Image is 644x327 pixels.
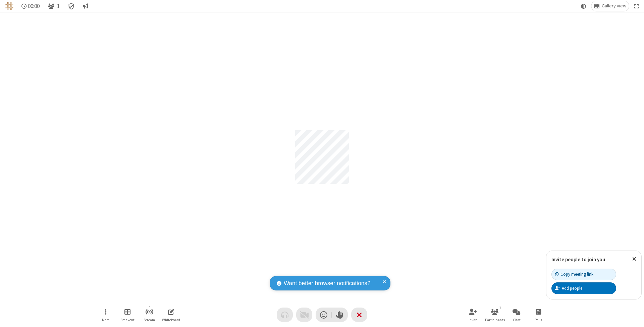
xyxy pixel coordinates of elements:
div: Copy meeting link [555,271,593,277]
div: 1 [497,305,503,311]
div: Timer [19,1,43,11]
button: Conversation [80,1,91,11]
button: Audio problem - check your Internet connection or call by phone [277,308,293,322]
span: Chat [513,318,521,322]
button: Start streaming [139,305,159,324]
span: More [102,318,109,322]
span: 1 [57,3,60,9]
button: End or leave meeting [351,308,367,322]
span: Participants [485,318,505,322]
button: Add people [551,282,616,294]
button: Open chat [506,305,527,324]
span: Stream [144,318,155,322]
label: Invite people to join you [551,256,605,263]
img: QA Selenium DO NOT DELETE OR CHANGE [5,2,13,10]
button: Send a reaction [316,308,332,322]
button: Open menu [96,305,116,324]
button: Open poll [528,305,548,324]
span: Want better browser notifications? [284,279,370,288]
button: Using system theme [578,1,589,11]
span: Invite [469,318,477,322]
button: Manage Breakout Rooms [117,305,138,324]
div: Meeting details Encryption enabled [65,1,78,11]
button: Open shared whiteboard [161,305,181,324]
button: Fullscreen [632,1,642,11]
button: Invite participants (⌘+Shift+I) [463,305,483,324]
button: Video [296,308,312,322]
button: Open participant list [485,305,505,324]
button: Close popover [627,251,641,267]
button: Copy meeting link [551,269,616,280]
button: Change layout [591,1,629,11]
span: Gallery view [602,3,626,9]
span: 00:00 [28,3,40,9]
span: Breakout [120,318,135,322]
button: Open participant list [45,1,62,11]
button: Raise hand [332,308,348,322]
span: Polls [535,318,542,322]
span: Whiteboard [162,318,180,322]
